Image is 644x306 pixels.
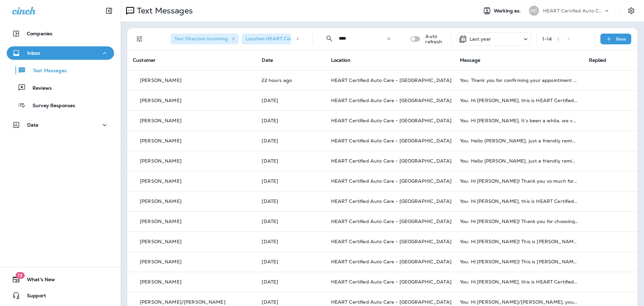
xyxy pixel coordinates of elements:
p: [PERSON_NAME] [140,239,181,244]
button: Support [7,289,114,302]
p: [PERSON_NAME] [140,279,181,285]
div: Location:HEART Certified Auto Care - [GEOGRAPHIC_DATA] [241,34,362,44]
div: You: Hi Jeanne! This is Armando, from HEART Certified Auto Care - Northbrook. I have a few open s... [460,259,578,264]
p: New [616,36,626,42]
p: [PERSON_NAME] [140,199,181,204]
button: Filters [133,32,146,46]
div: You: Hi Jeanne, this is HEART Certified Auto Care - Northbrook, thank you letting us serve your T... [460,98,578,103]
p: Apr 21, 2025 09:02 AM [262,219,320,224]
p: [PERSON_NAME] [140,98,181,103]
span: 19 [15,272,24,279]
p: [PERSON_NAME]/[PERSON_NAME] [140,299,225,305]
p: [PERSON_NAME] [140,118,181,123]
p: HEART Certified Auto Care [543,8,603,13]
span: Replied [589,57,606,63]
span: HEART Certified Auto Care - [GEOGRAPHIC_DATA] [331,138,451,144]
p: Companies [27,31,52,36]
p: Nov 21, 2024 09:18 AM [262,299,320,305]
span: HEART Certified Auto Care - [GEOGRAPHIC_DATA] [331,198,451,204]
span: HEART Certified Auto Care - [GEOGRAPHIC_DATA] [331,279,451,285]
p: Aug 25, 2025 09:02 AM [262,118,320,123]
span: Location : HEART Certified Auto Care - [GEOGRAPHIC_DATA] [246,36,385,42]
div: You: Hi Jeannette, this is HEART Certified Auto Care - Northbrook, thank you letting us serve you... [460,199,578,204]
p: Data [27,122,39,128]
p: Inbox [27,50,40,56]
button: Text Messages [7,63,114,77]
span: HEART Certified Auto Care - [GEOGRAPHIC_DATA] [331,259,451,265]
button: Survey Responses [7,98,114,112]
div: You: Hello Jean, just a friendly reminder that on your last visit, there were some recommended se... [460,158,578,164]
span: HEART Certified Auto Care - [GEOGRAPHIC_DATA] [331,158,451,164]
p: Apr 1, 2025 09:32 AM [262,259,320,264]
p: Text Messages [134,6,193,16]
div: You: Hi Jeannette! This is Armando, from HEART Certified Auto Care - Northbrook. I have a few ope... [460,239,578,244]
span: HEART Certified Auto Care - [GEOGRAPHIC_DATA] [331,238,451,245]
div: You: Hi Jean/Joel, your 2014 Jeep Patriot is coming due for an oil change. Come into HEART Certif... [460,299,578,305]
button: Settings [625,5,637,17]
div: You: Hi Jean, It’s been a while, we value your business and appreciate the opportunity to help ke... [460,118,578,123]
p: Jun 5, 2025 09:06 AM [262,158,320,164]
div: You: Thank you for confirming your appointment scheduled for 09/05/2025 10:00 AM with HEART Certi... [460,78,578,83]
button: Collapse Search [323,32,336,45]
div: You: Hi Jean! Thank you for choosing HEART Certified Auto Care - Northbrook}. We always strive to... [460,219,578,224]
span: HEART Certified Auto Care - [GEOGRAPHIC_DATA] [331,97,451,103]
span: What's New [20,277,55,285]
p: Jun 4, 2025 08:01 AM [262,178,320,184]
p: [PERSON_NAME] [140,158,181,164]
p: Auto refresh [425,34,445,44]
span: Message [460,57,480,63]
button: Companies [7,27,114,40]
p: Feb 24, 2025 09:00 AM [262,279,320,285]
p: Text Messages [26,68,67,74]
p: Sep 4, 2025 12:30 PM [262,78,320,83]
button: Inbox [7,46,114,60]
span: Date [262,57,273,63]
span: HEART Certified Auto Care - [GEOGRAPHIC_DATA] [331,118,451,124]
p: Aug 28, 2025 01:30 PM [262,98,320,103]
p: [PERSON_NAME] [140,219,181,224]
p: [PERSON_NAME] [140,259,181,264]
div: 1 - 14 [542,36,552,42]
span: HEART Certified Auto Care - [GEOGRAPHIC_DATA] [331,77,451,83]
span: Support [20,293,46,301]
div: You: Hi Jeanne, this is HEART Certified Auto Care - Northbrook, thank you letting us serve your H... [460,279,578,285]
p: Jun 12, 2025 09:05 AM [262,138,320,143]
p: Survey Responses [26,103,75,109]
div: You: Hi Jeannie! Thank you so much for choosing HEART Certified Auto Care - Northbrook. We know y... [460,178,578,184]
p: Reviews [26,85,52,92]
span: HEART Certified Auto Care - [GEOGRAPHIC_DATA] [331,299,451,305]
p: [PERSON_NAME] [140,178,181,184]
div: HC [529,6,539,16]
div: You: Hello Jeana, just a friendly reminder that on your last visit, there were some recommended s... [460,138,578,143]
span: Working as: [494,8,522,14]
button: 19What's New [7,273,114,286]
span: HEART Certified Auto Care - [GEOGRAPHIC_DATA] [331,178,451,184]
span: HEART Certified Auto Care - [GEOGRAPHIC_DATA] [331,218,451,224]
p: [PERSON_NAME] [140,78,181,83]
button: Reviews [7,81,114,95]
span: Location [331,57,351,63]
div: Text Direction:Incoming [170,34,239,44]
span: Customer [133,57,156,63]
p: [PERSON_NAME] [140,138,181,143]
p: May 15, 2025 09:01 AM [262,199,320,204]
p: Apr 2, 2025 09:18 AM [262,239,320,244]
button: Collapse Sidebar [100,4,118,17]
span: Text Direction : Incoming [174,36,228,42]
button: Data [7,118,114,132]
p: Last year [470,36,491,42]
